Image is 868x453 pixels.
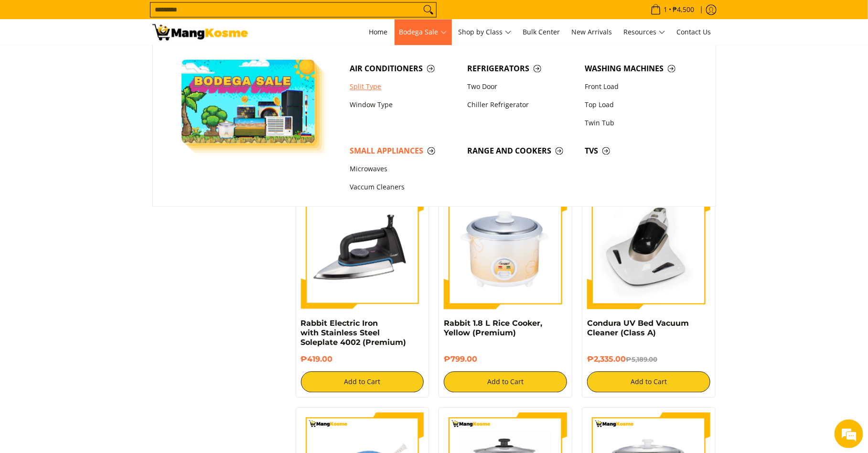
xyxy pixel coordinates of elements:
[587,319,689,337] a: Condura UV Bed Vacuum Cleaner (Class A)
[459,26,512,38] span: Shop by Class
[444,186,567,309] img: https://mangkosme.com/products/rabbit-1-8-l-rice-cooker-yellow-class-a
[350,145,458,157] span: Small Appliances
[580,142,697,160] a: TVs
[301,371,424,392] button: Add to Cart
[444,371,567,392] button: Add to Cart
[580,114,697,132] a: Twin Tub
[345,160,462,178] a: Microwaves
[257,19,716,45] nav: Main Menu
[467,63,575,75] span: Refrigerators
[624,26,665,38] span: Resources
[50,54,161,66] div: Chat with us now
[364,19,393,45] a: Home
[454,19,516,45] a: Shop by Class
[345,96,462,114] a: Window Type
[585,63,693,75] span: Washing Machines
[345,178,462,197] a: Vaccum Cleaners
[301,186,424,309] img: https://mangkosme.com/products/rabbit-electric-iron-with-stainless-steel-soleplate-4002-class-a
[580,59,697,77] a: Washing Machines
[587,354,710,364] h6: ₱2,335.00
[444,354,567,364] h6: ₱799.00
[663,6,669,13] span: 1
[572,27,612,36] span: New Arrivals
[587,186,710,309] img: Condura UV Bed Vacuum Cleaner (Class A)
[399,26,447,38] span: Bodega Sale
[345,59,462,77] a: Air Conditioners
[350,63,458,75] span: Air Conditioners
[301,319,407,347] a: Rabbit Electric Iron with Stainless Steel Soleplate 4002 (Premium)
[345,142,462,160] a: Small Appliances
[672,6,696,13] span: ₱4,500
[462,59,580,77] a: Refrigerators
[580,77,697,96] a: Front Load
[301,354,424,364] h6: ₱419.00
[395,19,452,45] a: Bodega Sale
[369,27,388,36] span: Home
[462,77,580,96] a: Two Door
[152,24,248,40] img: Small Appliances l Mang Kosme: Home Appliances Warehouse Sale
[421,2,436,17] button: Search
[677,27,711,36] span: Contact Us
[182,59,315,143] img: Bodega Sale
[672,19,716,45] a: Contact Us
[587,371,710,392] button: Add to Cart
[5,261,182,295] textarea: Type your message and hit 'Enter'
[626,355,657,363] del: ₱5,189.00
[345,77,462,96] a: Split Type
[157,5,180,28] div: Minimize live chat window
[567,19,617,45] a: New Arrivals
[467,145,575,157] span: Range and Cookers
[518,19,565,45] a: Bulk Center
[444,319,542,337] a: Rabbit 1.8 L Rice Cooker, Yellow (Premium)
[462,142,580,160] a: Range and Cookers
[462,96,580,114] a: Chiller Refrigerator
[580,96,697,114] a: Top Load
[523,27,560,36] span: Bulk Center
[55,121,132,217] span: We're online!
[619,19,670,45] a: Resources
[585,145,693,157] span: TVs
[648,4,697,15] span: •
